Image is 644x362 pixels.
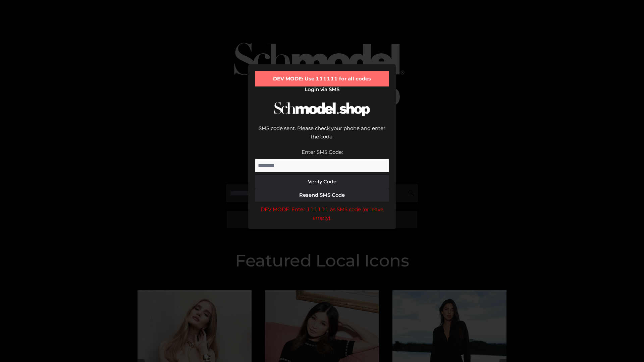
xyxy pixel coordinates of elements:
[272,96,372,122] img: Schmodel Logo
[255,205,389,222] div: DEV MODE: Enter 111111 as SMS code (or leave empty).
[255,71,389,86] div: DEV MODE: Use 111111 for all codes
[255,188,389,202] button: Resend SMS Code
[255,175,389,188] button: Verify Code
[302,149,343,155] label: Enter SMS Code:
[255,124,389,148] div: SMS code sent. Please check your phone and enter the code.
[255,86,389,93] h2: Login via SMS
